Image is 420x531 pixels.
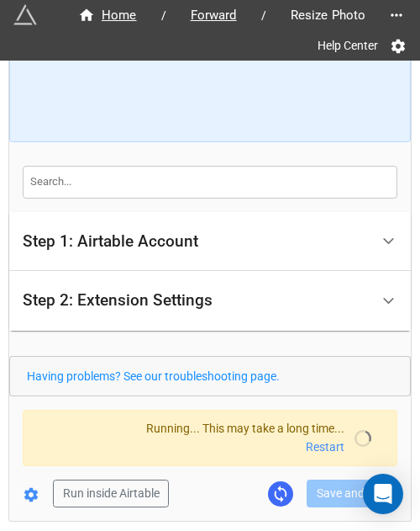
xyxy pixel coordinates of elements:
[306,438,344,456] a: Restart
[27,369,280,383] a: Having problems? See our troubleshooting page.
[23,166,397,198] input: Search...
[53,480,169,508] button: Run inside Airtable
[23,292,213,309] div: Step 2: Extension Settings
[9,271,411,331] div: Step 2: Extension Settings
[363,474,403,514] div: Open Intercom Messenger
[13,3,37,27] img: miniextensions-icon.73ae0678.png
[307,480,397,508] button: Save and Run
[181,6,247,25] span: Forward
[261,7,266,24] li: /
[173,5,255,25] a: Forward
[60,5,155,25] a: Home
[78,6,137,25] div: Home
[281,6,376,25] span: Resize Photo
[23,233,198,250] div: Step 1: Airtable Account
[9,212,411,272] div: Step 1: Airtable Account
[161,7,166,24] li: /
[146,419,344,438] div: Running... This may take a long time...
[306,30,390,61] a: Help Center
[60,5,383,25] nav: breadcrumb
